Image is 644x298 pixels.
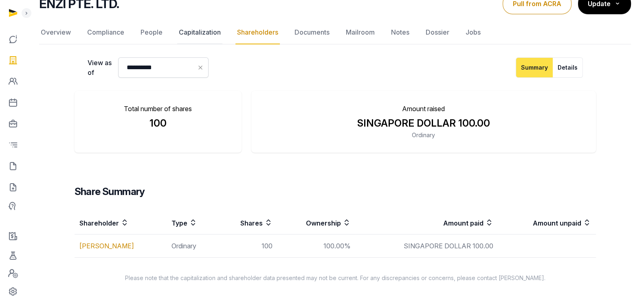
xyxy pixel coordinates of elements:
[75,185,596,198] h3: Share Summary
[344,21,376,44] a: Mailroom
[177,21,222,44] a: Capitalization
[277,211,356,234] th: Ownership
[88,58,112,77] label: View as of
[464,21,482,44] a: Jobs
[277,234,356,258] td: 100.00%
[218,211,278,234] th: Shares
[39,21,631,44] nav: Tabs
[88,104,229,114] p: Total number of shares
[86,21,126,44] a: Compliance
[118,57,209,78] input: Datepicker input
[167,211,218,234] th: Type
[235,21,280,44] a: Shareholders
[404,242,493,250] span: SINGAPORE DOLLAR 100.00
[75,211,167,234] th: Shareholder
[167,234,218,258] td: Ordinary
[88,117,229,130] div: 100
[139,21,164,44] a: People
[412,131,435,138] span: Ordinary
[264,104,582,114] p: Amount raised
[553,57,583,78] button: Details
[79,242,134,250] a: [PERSON_NAME]
[218,234,278,258] td: 100
[62,274,609,282] p: Please note that the capitalization and shareholder data presented may not be current. For any di...
[39,21,73,44] a: Overview
[356,211,498,234] th: Amount paid
[389,21,411,44] a: Notes
[357,117,490,129] span: SINGAPORE DOLLAR 100.00
[516,57,553,78] button: Summary
[293,21,331,44] a: Documents
[424,21,451,44] a: Dossier
[498,211,596,234] th: Amount unpaid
